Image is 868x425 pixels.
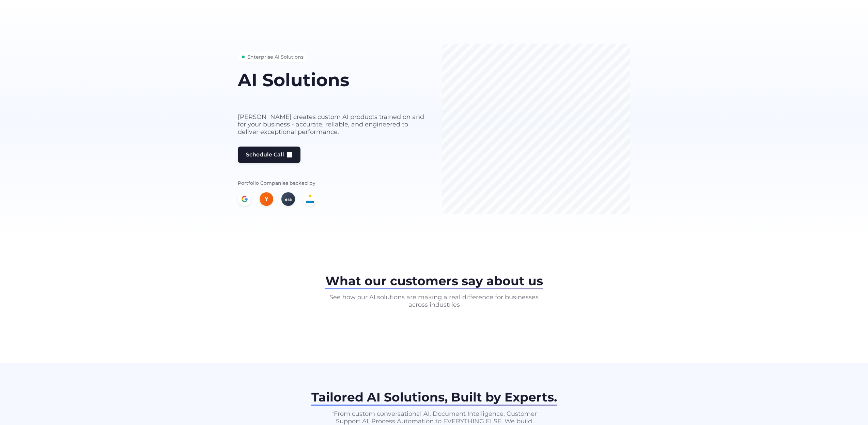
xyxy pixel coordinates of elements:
[247,53,304,61] span: Enterprise AI Solutions
[325,293,543,308] p: See how our AI solutions are making a real difference for businesses across industries
[325,273,543,288] span: What our customers say about us
[238,147,300,163] button: Schedule Call
[238,92,426,105] h2: built for your business needs
[238,179,426,187] p: Portfolio Companies backed by
[238,113,426,136] p: [PERSON_NAME] creates custom AI products trained on and for your business - accurate, reliable, a...
[238,70,426,90] h1: AI Solutions
[281,192,295,206] div: era
[311,390,557,404] h2: Tailored AI Solutions, Built by Experts.
[260,192,273,206] div: Y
